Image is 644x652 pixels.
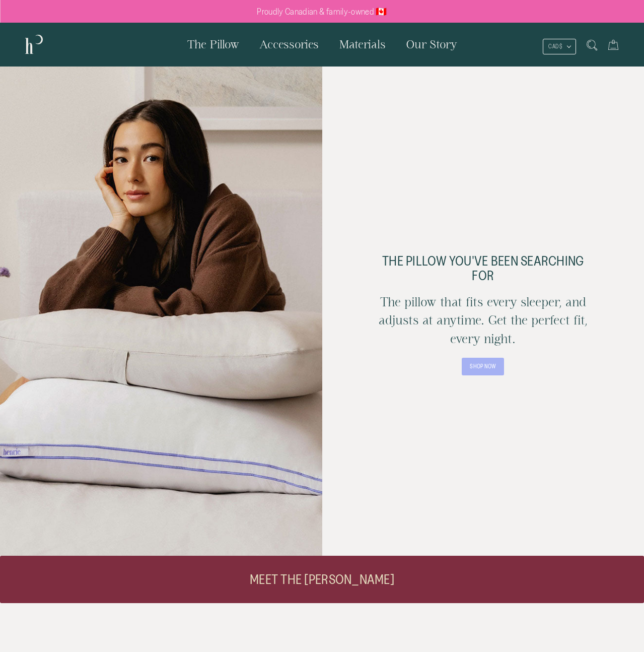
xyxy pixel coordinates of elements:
p: the pillow you've been searching for [370,253,596,283]
span: Our Story [406,38,457,50]
a: Materials [329,23,396,66]
span: The Pillow [187,38,239,50]
h2: The pillow that fits every sleeper, and adjusts at anytime. Get the perfect fit, every night. [370,293,596,348]
p: Proudly Canadian & family-owned 🇨🇦 [257,7,387,17]
a: Our Story [396,23,467,66]
a: Accessories [249,23,329,66]
span: Accessories [259,38,319,50]
button: CAD $ [543,39,576,54]
a: SHOP NOW [462,358,504,375]
a: The Pillow [177,23,249,66]
span: Materials [339,38,386,50]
